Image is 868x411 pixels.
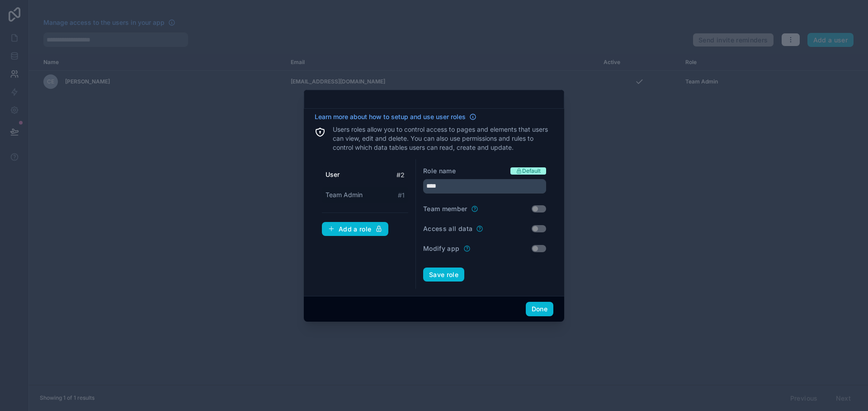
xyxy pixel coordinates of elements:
button: Save role [423,268,464,282]
span: Learn more about how to setup and use user roles [315,112,466,121]
button: Add a role [322,222,388,236]
button: Done [526,302,553,316]
span: Team Admin [325,190,363,199]
span: User [325,170,340,179]
label: Team member [423,204,467,213]
label: Modify app [423,244,460,253]
a: Learn more about how to setup and use user roles [315,112,476,121]
label: Role name [423,166,456,175]
span: Default [522,167,541,175]
div: Add a role [328,225,382,233]
span: # 1 [398,191,405,200]
p: Users roles allow you to control access to pages and elements that users can view, edit and delet... [333,125,553,152]
span: # 2 [396,171,405,180]
label: Access all data [423,224,472,233]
